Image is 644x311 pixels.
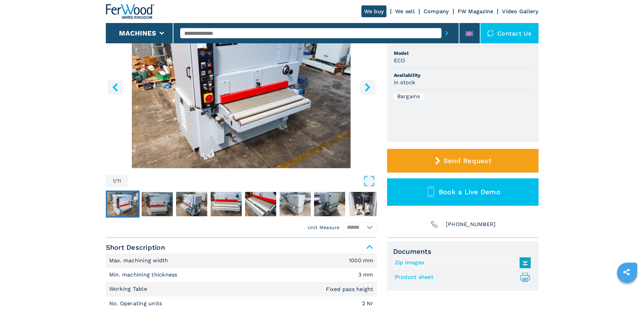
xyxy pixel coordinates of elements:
img: Ferwood [106,4,154,19]
div: Go to Slide 1 [106,4,377,168]
a: We buy [361,5,387,17]
button: Go to Slide 3 [175,191,209,218]
h3: in stock [394,79,415,86]
p: Min. machining thickness [109,271,179,279]
span: Model [394,50,532,57]
h3: ECO [394,57,405,64]
img: Wide Belt Top Sanders KÜNDIG ECO [106,4,377,168]
span: Short Description [106,241,377,253]
img: 3063d0b06a8877f51b41fd5e5fec1da6 [107,192,138,216]
img: ac0e0ad145cd2ac755f17dc3a374ce04 [142,192,173,216]
span: Availability [394,72,532,79]
button: Go to Slide 4 [209,191,243,218]
em: Unit Measure [308,224,340,231]
p: No. Operating units [109,300,164,307]
span: Send Request [444,157,491,165]
button: Send Request [387,149,539,173]
button: Book a Live Demo [387,178,539,206]
em: 2 Nr [362,301,374,306]
span: [PHONE_NUMBER] [446,220,496,229]
img: 96ae6c6f727d5fa29dfe71646b5ea39e [349,192,380,216]
a: Video Gallery [502,8,538,15]
button: Machines [119,29,156,37]
img: 8f6a8160ae933b256c3b47852f9b49d4 [176,192,207,216]
div: Bargains [394,94,424,99]
em: 1000 mm [349,258,374,263]
a: Zip Images [395,257,527,268]
span: 11 [117,178,121,184]
iframe: Chat [615,281,639,306]
button: Go to Slide 5 [244,191,278,218]
a: sharethis [618,264,635,281]
span: / [115,178,117,184]
button: Go to Slide 2 [140,191,174,218]
span: Documents [393,247,532,256]
span: 1 [113,178,115,184]
a: Product sheet [395,272,527,283]
span: Book a Live Demo [439,188,500,196]
img: Contact us [487,30,494,37]
p: Working Table [109,285,149,293]
nav: Thumbnail Navigation [106,191,377,218]
img: 796c224c47c8fcefc0eb2d0aa0cb33dc [280,192,311,216]
em: Fixed pass height [326,287,373,292]
img: Phone [430,220,439,229]
p: Max. machining width [109,257,170,264]
button: left-button [108,80,123,95]
a: Company [424,8,449,15]
button: right-button [360,80,375,95]
button: Go to Slide 8 [347,191,381,218]
a: We sell [395,8,415,15]
button: Go to Slide 1 [106,191,140,218]
div: Contact us [480,23,539,43]
button: Open Fullscreen [130,175,375,187]
a: FW Magazine [458,8,494,15]
button: Go to Slide 6 [278,191,312,218]
button: Go to Slide 7 [313,191,347,218]
img: df1e208f74ad7f49b7b4391d61e70a59 [314,192,345,216]
button: submit-button [442,25,452,41]
img: 02aae42cd5ee54d7b0ce3464514fb605 [245,192,276,216]
em: 3 mm [358,272,374,277]
div: Short Description [106,253,377,311]
img: 75b1b731895b2c2967591bc434313e32 [211,192,242,216]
